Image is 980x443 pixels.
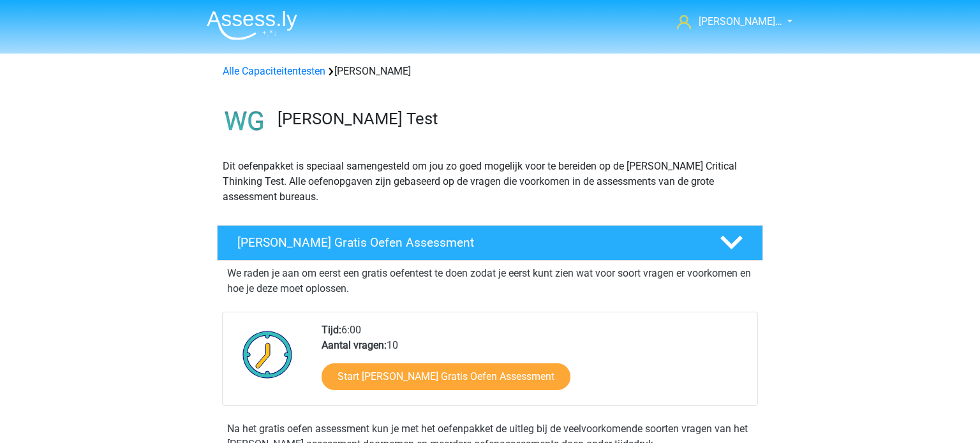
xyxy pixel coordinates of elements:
a: Alle Capaciteitentesten [223,65,325,77]
div: 6:00 10 [312,323,757,405]
img: Klok [235,323,300,386]
span: [PERSON_NAME]… [699,15,782,27]
p: We raden je aan om eerst een gratis oefentest te doen zodat je eerst kunt zien wat voor soort vra... [227,266,753,296]
b: Tijd: [322,324,341,336]
img: watson glaser [218,94,272,149]
a: Start [PERSON_NAME] Gratis Oefen Assessment [322,363,570,390]
h4: [PERSON_NAME] Gratis Oefen Assessment [237,235,699,250]
a: [PERSON_NAME] Gratis Oefen Assessment [212,225,768,261]
b: Aantal vragen: [322,339,387,351]
p: Dit oefenpakket is speciaal samengesteld om jou zo goed mogelijk voor te bereiden op de [PERSON_N... [223,159,757,205]
a: [PERSON_NAME]… [672,14,783,29]
h3: [PERSON_NAME] Test [278,109,753,129]
img: Assessly [207,10,297,40]
div: [PERSON_NAME] [218,64,762,79]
